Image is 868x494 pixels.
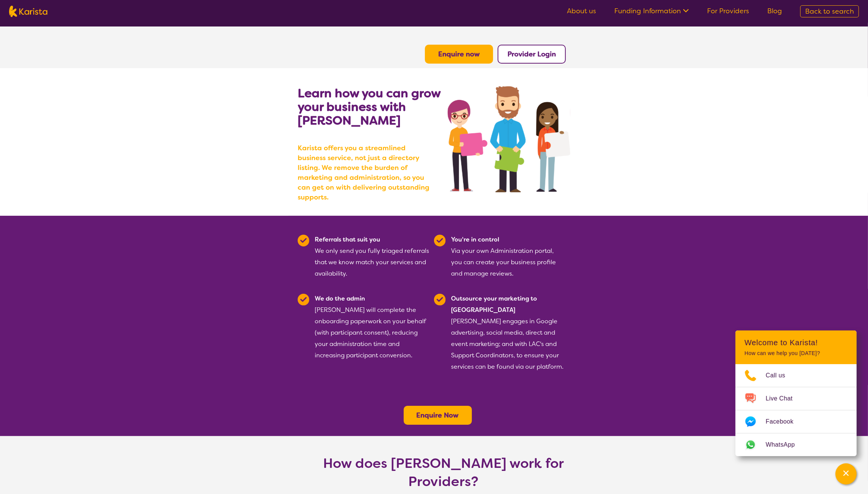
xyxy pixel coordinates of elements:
div: [PERSON_NAME] engages in Google advertising, social media, direct and event marketing; and with L... [451,293,566,372]
div: Via your own Administration portal, you can create your business profile and manage reviews. [451,234,566,279]
img: Tick [434,235,446,246]
h2: Welcome to Karista! [745,338,848,347]
a: Funding Information [614,6,689,16]
span: Call us [766,370,795,381]
a: Enquire now [438,50,480,59]
a: Blog [767,6,782,16]
a: About us [567,6,596,16]
span: Live Chat [766,393,802,404]
span: Facebook [766,416,802,427]
b: Learn how you can grow your business with [PERSON_NAME] [298,85,440,128]
img: Tick [298,294,309,305]
b: Outsource your marketing to [GEOGRAPHIC_DATA] [451,295,537,314]
a: Enquire Now [417,411,459,420]
b: Referrals that suit you [315,235,380,243]
ul: Choose channel [735,364,857,456]
button: Provider Login [498,45,566,64]
span: Back to search [805,7,854,16]
p: How can we help you [DATE]? [745,350,848,357]
img: Tick [298,235,309,246]
a: For Providers [707,6,749,16]
a: Back to search [800,5,859,17]
div: [PERSON_NAME] will complete the onboarding paperwork on your behalf (with participant consent), r... [315,293,429,372]
button: Channel Menu [835,463,857,485]
a: Web link opens in a new tab. [735,433,857,456]
a: Provider Login [507,50,556,59]
b: We do the admin [315,295,365,302]
img: grow your business with Karista [448,86,570,192]
h1: How does [PERSON_NAME] work for Providers? [317,454,570,491]
b: You're in control [451,235,499,243]
img: Karista logo [9,6,47,17]
button: Enquire now [425,45,493,64]
div: Channel Menu [735,330,857,456]
div: We only send you fully triaged referrals that we know match your services and availability. [315,234,429,279]
img: Tick [434,294,446,305]
button: Enquire Now [404,406,472,425]
b: Karista offers you a streamlined business service, not just a directory listing. We remove the bu... [298,143,434,202]
span: WhatsApp [766,439,804,450]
